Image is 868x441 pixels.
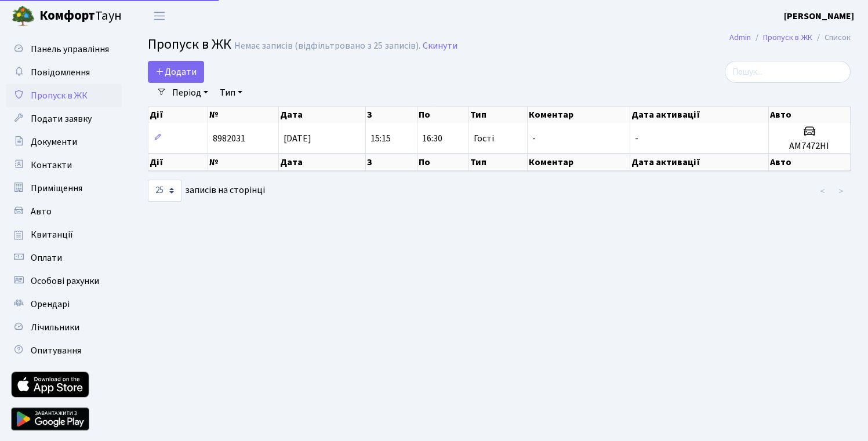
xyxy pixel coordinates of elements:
[725,61,851,83] input: Пошук...
[366,154,417,171] th: З
[528,154,630,171] th: Коментар
[31,275,99,287] span: Особові рахунки
[31,43,109,56] span: Панель управління
[6,61,122,84] a: Повідомлення
[215,83,247,103] a: Тип
[234,41,420,52] div: Немає записів (відфільтровано з 25 записів).
[284,132,311,145] span: [DATE]
[31,344,81,357] span: Опитування
[422,132,442,145] span: 16:30
[630,154,769,171] th: Дата активації
[371,132,391,145] span: 15:15
[773,141,845,152] h5: АМ7472НІ
[6,293,122,316] a: Орендарі
[31,205,52,218] span: Авто
[208,107,279,123] th: №
[6,339,122,362] a: Опитування
[6,38,122,61] a: Панель управління
[6,130,122,154] a: Документи
[31,228,73,241] span: Квитанції
[474,134,494,143] span: Гості
[6,200,122,223] a: Авто
[6,223,122,246] a: Квитанції
[155,65,197,78] span: Додати
[6,246,122,269] a: Оплати
[31,159,72,172] span: Контакти
[148,61,204,83] a: Додати
[6,154,122,177] a: Контакти
[417,154,469,171] th: По
[279,107,365,123] th: Дата
[148,154,208,171] th: Дії
[148,34,231,54] span: Пропуск в ЖК
[31,298,70,311] span: Орендарі
[532,132,536,145] span: -
[423,41,457,52] a: Скинути
[630,107,769,123] th: Дата активації
[39,6,95,25] b: Комфорт
[31,112,92,125] span: Подати заявку
[469,107,528,123] th: Тип
[812,31,851,44] li: Список
[784,9,854,23] a: [PERSON_NAME]
[31,321,79,334] span: Лічильники
[729,31,751,43] a: Admin
[213,132,245,145] span: 8982031
[208,154,279,171] th: №
[148,107,208,123] th: Дії
[6,177,122,200] a: Приміщення
[148,180,181,202] select: записів на сторінці
[31,136,77,148] span: Документи
[6,316,122,339] a: Лічильники
[168,83,213,103] a: Період
[12,5,35,28] img: logo.png
[148,180,265,202] label: записів на сторінці
[528,107,630,123] th: Коментар
[31,89,88,102] span: Пропуск в ЖК
[6,84,122,107] a: Пропуск в ЖК
[39,6,122,26] span: Таун
[366,107,417,123] th: З
[769,154,851,171] th: Авто
[417,107,469,123] th: По
[31,182,82,195] span: Приміщення
[6,107,122,130] a: Подати заявку
[784,10,854,23] b: [PERSON_NAME]
[469,154,528,171] th: Тип
[635,132,638,145] span: -
[6,269,122,293] a: Особові рахунки
[279,154,365,171] th: Дата
[31,66,90,79] span: Повідомлення
[763,31,812,43] a: Пропуск в ЖК
[145,6,174,25] button: Переключити навігацію
[769,107,851,123] th: Авто
[31,252,62,264] span: Оплати
[712,25,868,50] nav: breadcrumb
